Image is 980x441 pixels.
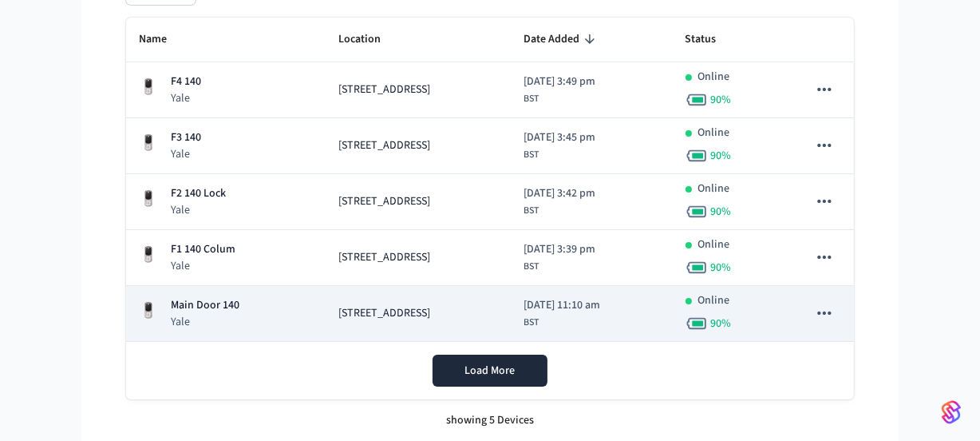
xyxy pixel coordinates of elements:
[711,260,732,276] span: 90 %
[139,245,158,264] img: Yale Assure Touchscreen Wifi Smart Lock, Satin Nickel, Front
[171,90,201,106] p: Yale
[171,185,226,202] p: F2 140 Lock
[711,316,732,332] span: 90 %
[524,297,600,330] div: Europe/London
[524,316,539,330] span: BST
[338,305,430,322] span: [STREET_ADDRESS]
[524,27,600,52] span: Date Added
[171,129,201,146] p: F3 140
[698,125,730,141] p: Online
[711,92,732,108] span: 90 %
[171,314,239,330] p: Yale
[139,27,188,52] span: Name
[698,236,730,253] p: Online
[465,363,516,379] span: Load More
[524,148,539,162] span: BST
[338,249,430,266] span: [STREET_ADDRESS]
[698,69,730,85] p: Online
[524,92,539,106] span: BST
[139,77,158,97] img: Yale Assure Touchscreen Wifi Smart Lock, Satin Nickel, Front
[524,185,595,218] div: Europe/London
[524,204,539,218] span: BST
[711,148,732,164] span: 90 %
[171,146,201,162] p: Yale
[524,73,595,106] div: Europe/London
[524,241,595,274] div: Europe/London
[524,129,595,146] span: [DATE] 3:45 pm
[524,241,595,258] span: [DATE] 3:39 pm
[524,73,595,90] span: [DATE] 3:49 pm
[171,297,239,314] p: Main Door 140
[698,292,730,309] p: Online
[338,27,401,52] span: Location
[338,137,430,154] span: [STREET_ADDRESS]
[126,18,854,342] table: sticky table
[524,297,600,314] span: [DATE] 11:10 am
[139,133,158,153] img: Yale Assure Touchscreen Wifi Smart Lock, Satin Nickel, Front
[524,185,595,202] span: [DATE] 3:42 pm
[139,189,158,209] img: Yale Assure Touchscreen Wifi Smart Lock, Satin Nickel, Front
[338,193,430,210] span: [STREET_ADDRESS]
[698,181,730,197] p: Online
[942,399,961,425] img: SeamLogoGradient.69752ec5.svg
[338,81,430,98] span: [STREET_ADDRESS]
[139,301,158,320] img: Yale Assure Touchscreen Wifi Smart Lock, Satin Nickel, Front
[433,355,547,387] button: Load More
[171,258,235,274] p: Yale
[686,27,737,52] span: Status
[524,129,595,162] div: Europe/London
[171,241,235,258] p: F1 140 Colum
[171,202,226,218] p: Yale
[171,73,201,90] p: F4 140
[711,204,732,220] span: 90 %
[524,260,539,274] span: BST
